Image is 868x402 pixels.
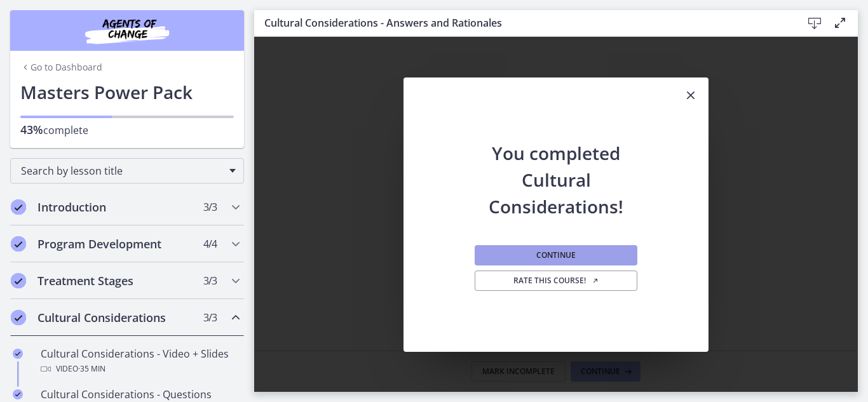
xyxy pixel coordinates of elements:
[592,277,599,285] i: Opens in a new window
[21,164,223,178] span: Search by lesson title
[11,236,26,251] i: Completed
[41,361,239,377] div: Video
[475,271,637,291] a: Rate this course! Opens in a new window
[20,122,234,138] p: complete
[536,250,576,260] span: Continue
[203,273,217,288] span: 3 / 3
[13,349,23,359] i: Completed
[673,77,709,114] button: Close
[20,61,102,74] a: Go to Dashboard
[51,15,203,46] img: Agents of Change
[20,122,43,137] span: 43%
[475,245,637,265] button: Continue
[203,199,217,215] span: 3 / 3
[513,276,599,286] span: Rate this course!
[472,114,640,220] h2: You completed Cultural Considerations!
[203,236,217,251] span: 4 / 4
[20,79,234,105] h1: Masters Power Pack
[11,310,26,325] i: Completed
[37,236,193,251] h2: Program Development
[10,158,244,184] div: Search by lesson title
[37,273,193,288] h2: Treatment Stages
[13,389,23,399] i: Completed
[78,361,105,377] span: · 35 min
[203,310,217,325] span: 3 / 3
[37,310,193,325] h2: Cultural Considerations
[37,199,193,215] h2: Introduction
[41,346,239,377] div: Cultural Considerations - Video + Slides
[264,15,782,30] h3: Cultural Considerations - Answers and Rationales
[11,273,26,288] i: Completed
[11,199,26,215] i: Completed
